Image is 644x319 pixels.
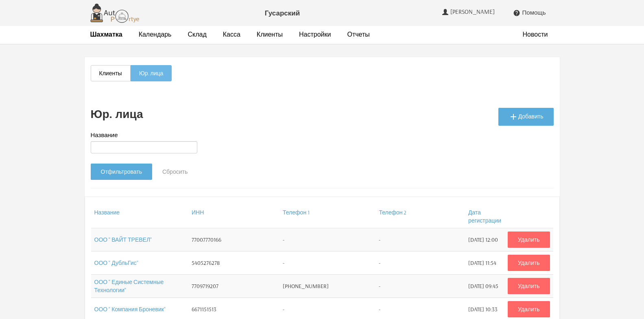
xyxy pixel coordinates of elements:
[91,131,118,139] label: Название
[508,301,550,317] a: Удалить
[279,274,375,297] td: [PHONE_NUMBER]
[139,30,172,39] a: Календарь
[465,228,504,251] td: [DATE] 12:00
[299,30,331,39] a: Настройки
[188,274,279,297] td: 7709719207
[257,30,283,39] a: Клиенты
[192,209,204,216] a: ИНН
[347,30,369,39] a: Отчеты
[468,209,501,224] a: Дата регистрации
[90,30,122,39] a: Шахматка
[513,9,520,17] i: 
[91,164,152,180] input: Отфильтровать
[465,274,504,297] td: [DATE] 09:45
[465,251,504,274] td: [DATE] 11:54
[94,278,164,294] a: ООО " Единые Системные Технологии"
[94,236,152,243] a: ООО " ВАЙТ ТРЕВЕЛ"
[188,251,279,274] td: 5405276278
[523,30,548,39] a: Новости
[131,65,172,81] a: Юр. лица
[498,108,554,126] a: Добавить
[375,228,465,251] td: -
[91,108,143,120] h2: Юр. лица
[508,232,550,248] a: Удалить
[94,306,166,313] a: ООО " Компания Броневик"
[94,259,138,267] a: ООО " ДубльГис"
[375,274,465,297] td: -
[279,251,375,274] td: -
[450,8,497,15] span: [PERSON_NAME]
[279,228,375,251] td: -
[508,278,550,294] a: Удалить
[522,9,546,16] span: Помощь
[283,209,310,216] a: Телефон 1
[152,164,198,180] a: Сбросить
[509,112,518,122] i: 
[94,209,120,216] a: Название
[375,251,465,274] td: -
[188,228,279,251] td: 77007770166
[379,209,406,216] a: Телефон 2
[508,255,550,271] a: Удалить
[188,30,206,39] a: Склад
[223,30,240,39] a: Касса
[90,30,122,38] strong: Шахматка
[91,65,131,81] a: Клиенты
